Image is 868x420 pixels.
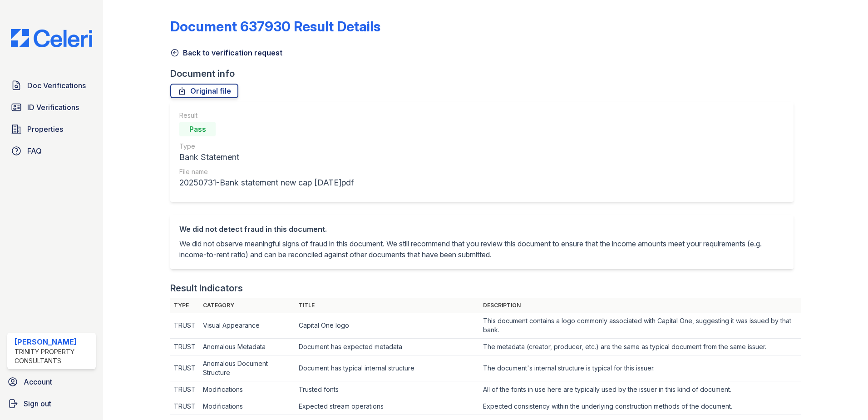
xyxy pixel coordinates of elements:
[7,120,96,138] a: Properties
[170,84,238,98] a: Original file
[170,313,199,339] td: TRUST
[479,313,801,339] td: This document contains a logo commonly associated with Capital One, suggesting it was issued by t...
[295,313,479,339] td: Capital One logo
[199,298,295,313] th: Category
[179,111,354,120] div: Result
[170,67,801,80] div: Document info
[479,339,801,355] td: The metadata (creator, producer, etc.) are the same as typical document from the same issuer.
[179,224,784,235] div: We did not detect fraud in this document.
[295,298,479,313] th: Title
[179,176,354,189] div: 20250731-Bank statement new cap [DATE]pdf
[7,76,96,95] a: Doc Verifications
[479,398,801,415] td: Expected consistency within the underlying construction methods of the document.
[199,339,295,355] td: Anomalous Metadata
[170,18,380,35] a: Document 637930 Result Details
[15,336,92,347] div: [PERSON_NAME]
[170,381,199,398] td: TRUST
[7,98,96,116] a: ID Verifications
[179,142,354,151] div: Type
[295,355,479,381] td: Document has typical internal structure
[27,124,63,135] span: Properties
[170,298,199,313] th: Type
[27,145,42,156] span: FAQ
[179,151,354,164] div: Bank Statement
[24,376,52,387] span: Account
[179,122,216,136] div: Pass
[479,298,801,313] th: Description
[295,381,479,398] td: Trusted fonts
[295,339,479,355] td: Document has expected metadata
[15,347,92,365] div: Trinity Property Consultants
[199,355,295,381] td: Anomalous Document Structure
[179,238,784,260] p: We did not observe meaningful signs of fraud in this document. We still recommend that you review...
[170,47,282,58] a: Back to verification request
[170,339,199,355] td: TRUST
[199,381,295,398] td: Modifications
[199,398,295,415] td: Modifications
[479,381,801,398] td: All of the fonts in use here are typically used by the issuer in this kind of document.
[170,282,243,295] div: Result Indicators
[27,80,86,91] span: Doc Verifications
[179,167,354,176] div: File name
[7,142,96,160] a: FAQ
[24,398,51,409] span: Sign out
[4,29,99,47] img: CE_Logo_Blue-a8612792a0a2168367f1c8372b55b34899dd931a85d93a1a3d3e32e68fde9ad4.png
[479,355,801,381] td: The document's internal structure is typical for this issuer.
[170,355,199,381] td: TRUST
[27,102,79,113] span: ID Verifications
[199,313,295,339] td: Visual Appearance
[170,398,199,415] td: TRUST
[295,398,479,415] td: Expected stream operations
[4,395,99,413] a: Sign out
[4,373,99,391] a: Account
